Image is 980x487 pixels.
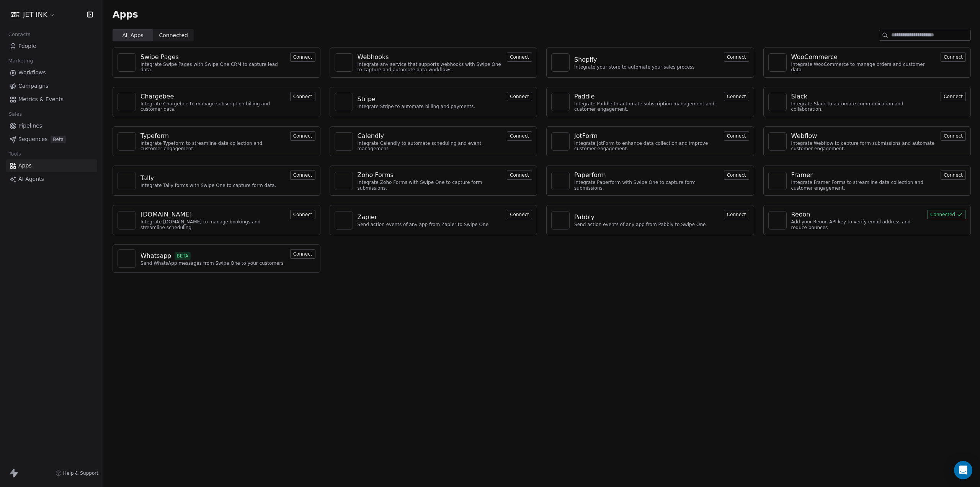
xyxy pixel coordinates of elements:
[724,171,749,179] a: Connect
[118,249,136,268] a: NA
[290,52,315,62] button: Connect
[121,57,132,68] img: NA
[358,95,376,104] div: Stripe
[335,132,353,151] a: NA
[551,53,570,72] a: NA
[118,211,136,230] a: NA
[927,211,966,218] a: Connected
[555,57,566,68] img: NA
[507,92,532,101] button: Connect
[574,180,719,191] div: Integrate Paperform with Swipe One to capture form submissions.
[5,108,25,120] span: Sales
[791,180,936,191] div: Integrate Framer Forms to streamline data collection and customer engagement.
[140,141,286,152] div: Integrate Typeform to streamline data collection and customer engagement.
[574,131,598,141] div: JotForm
[140,210,192,219] div: [DOMAIN_NAME]
[954,461,972,479] div: Open Intercom Messenger
[574,101,719,112] div: Integrate Paddle to automate subscription management and customer engagement.
[551,93,570,111] a: NA
[118,93,136,111] a: NA
[507,53,532,61] a: Connect
[574,55,597,64] div: Shopify
[5,29,34,40] span: Contacts
[6,40,97,52] a: People
[574,64,695,70] div: Integrate your store to automate your sales process
[338,57,350,68] img: NA
[791,171,936,180] a: Framer
[724,210,749,219] button: Connect
[724,53,749,61] a: Connect
[574,141,719,152] div: Integrate JotForm to enhance data collection and improve customer engagement.
[772,96,783,108] img: NA
[551,211,570,230] a: NA
[11,10,20,19] img: JET%20INK%20Metal.png
[574,171,719,180] a: Paperform
[358,171,503,180] a: Zoho Forms
[290,132,315,139] a: Connect
[338,96,350,108] img: NA
[791,92,936,101] a: Slack
[6,120,97,132] a: Pipelines
[555,215,566,226] img: NA
[724,92,749,101] button: Connect
[118,53,136,72] a: NA
[724,132,749,139] a: Connect
[159,31,188,39] span: Connected
[140,210,286,219] a: [DOMAIN_NAME]
[927,210,966,219] button: Connected
[507,171,532,179] a: Connect
[290,171,315,179] a: Connect
[140,131,169,141] div: Typeform
[507,210,532,219] button: Connect
[121,96,132,108] img: NA
[574,55,695,64] a: Shopify
[338,175,350,187] img: NA
[121,253,132,264] img: NA
[6,80,97,92] a: Campaigns
[121,175,132,187] img: NA
[338,136,350,147] img: NA
[140,219,286,230] div: Integrate [DOMAIN_NAME] to manage bookings and streamline scheduling.
[18,135,47,143] span: Sequences
[290,92,315,101] button: Connect
[358,104,475,109] div: Integrate Stripe to automate billing and payments.
[6,66,97,79] a: Workflows
[140,52,286,62] a: Swipe Pages
[290,210,315,219] button: Connect
[724,131,749,141] button: Connect
[140,251,284,261] a: WhatsappBETA
[358,62,503,73] div: Integrate any service that supports webhooks with Swipe One to capture and automate data workflows.
[941,52,966,62] button: Connect
[574,213,595,222] div: Pabbly
[175,252,191,260] span: BETA
[724,93,749,100] a: Connect
[358,131,503,141] a: Calendly
[941,171,966,179] a: Connect
[791,52,838,62] div: WooCommerce
[555,96,566,108] img: NA
[63,470,98,476] span: Help & Support
[574,171,606,180] div: Paperform
[791,101,936,112] div: Integrate Slack to automate communication and collaboration.
[358,171,394,180] div: Zoho Forms
[772,136,783,147] img: NA
[772,175,783,187] img: NA
[113,9,138,20] span: Apps
[121,136,132,147] img: NA
[18,82,48,90] span: Campaigns
[358,141,503,152] div: Integrate Calendly to automate scheduling and event management.
[574,131,719,141] a: JotForm
[358,52,389,62] div: Webhooks
[140,261,284,266] div: Send WhatsApp messages from Swipe One to your customers
[18,42,36,50] span: People
[574,213,706,222] a: Pabbly
[555,175,566,187] img: NA
[140,62,286,73] div: Integrate Swipe Pages with Swipe One CRM to capture lead data.
[507,131,532,141] button: Connect
[23,10,47,20] span: JET INK
[791,62,936,73] div: Integrate WooCommerce to manage orders and customer data
[140,101,286,112] div: Integrate Chargebee to manage subscription billing and customer data.
[358,222,489,227] div: Send action events of any app from Zapier to Swipe One
[772,57,783,68] img: NA
[6,173,97,185] a: AI Agents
